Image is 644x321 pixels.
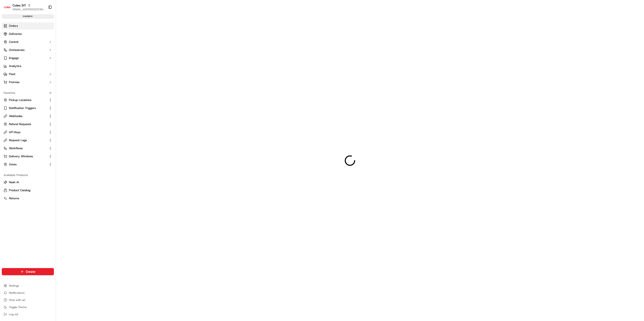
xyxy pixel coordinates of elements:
[9,162,17,166] span: Zones
[9,298,25,302] span: Chat with us!
[9,72,15,76] span: Fleet
[2,137,54,144] button: Request Logs
[2,71,54,78] button: Fleet
[2,2,46,13] button: Coles SITColes SIT[EMAIL_ADDRESS][DOMAIN_NAME]
[2,145,54,152] button: Workflows
[2,121,54,128] button: Refund Requests
[4,114,47,118] a: Webhooks
[13,8,44,11] button: [EMAIL_ADDRESS][DOMAIN_NAME]
[9,122,31,126] span: Refund Requests
[2,304,54,310] button: Toggle Theme
[9,56,19,60] span: Engage
[26,269,35,274] span: Create
[4,196,52,200] a: Returns
[4,106,47,110] a: Notification Triggers
[9,313,18,316] span: Log out
[9,98,31,102] span: Pickup Locations
[2,179,54,186] button: Nash AI
[2,290,54,296] button: Notifications
[2,153,54,160] button: Delivery Windows
[2,79,54,86] button: Promise
[2,283,54,289] button: Settings
[4,4,11,11] img: Coles SIT
[2,55,54,62] button: Engage
[9,138,27,142] span: Request Logs
[13,3,26,8] button: Coles SIT
[4,130,47,134] a: API Keys
[2,129,54,136] button: API Keys
[2,268,54,275] button: Create
[9,196,19,200] span: Returns
[2,22,54,29] a: Orders
[2,105,54,112] button: Notification Triggers
[4,162,47,166] a: Zones
[2,14,54,19] div: sandbox
[4,154,47,158] a: Delivery Windows
[4,188,52,192] a: Product Catalog
[9,146,23,150] span: Workflows
[2,30,54,38] a: Deliveries
[2,46,54,54] button: Orchestrate
[9,64,21,68] span: Analytics
[4,122,47,126] a: Refund Requests
[4,180,52,184] a: Nash AI
[9,130,20,134] span: API Keys
[9,180,19,184] span: Nash AI
[9,106,36,110] span: Notification Triggers
[9,291,25,295] span: Notifications
[9,114,22,118] span: Webhooks
[2,195,54,202] button: Returns
[2,297,54,303] button: Chat with us!
[9,154,33,158] span: Delivery Windows
[2,38,54,46] button: Control
[2,187,54,194] button: Product Catalog
[4,146,47,150] a: Workflows
[2,172,54,179] div: Available Products
[4,98,47,102] a: Pickup Locations
[2,89,54,97] div: Favorites
[9,32,22,36] span: Deliveries
[9,40,18,44] span: Control
[2,63,54,70] a: Analytics
[2,161,54,168] button: Zones
[9,80,19,84] span: Promise
[2,113,54,120] button: Webhooks
[2,311,54,317] button: Log out
[9,305,27,309] span: Toggle Theme
[9,284,19,287] span: Settings
[9,188,30,192] span: Product Catalog
[2,97,54,104] button: Pickup Locations
[4,138,47,142] a: Request Logs
[9,24,18,28] span: Orders
[9,48,25,52] span: Orchestrate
